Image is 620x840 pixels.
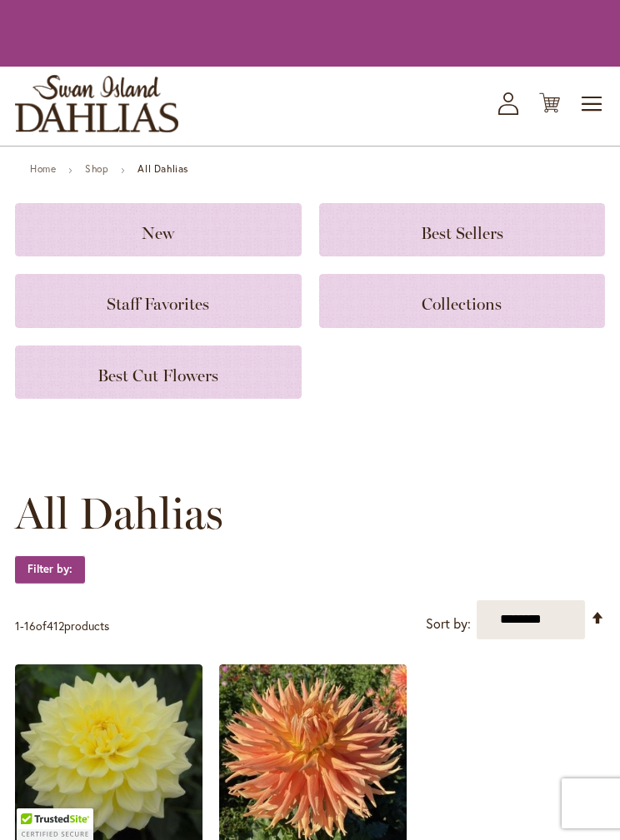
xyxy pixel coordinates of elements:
[426,609,471,639] label: Sort by:
[15,345,302,399] a: Best Cut Flowers
[15,489,223,539] span: All Dahlias
[107,294,209,314] span: Staff Favorites
[319,203,606,256] a: Best Sellers
[421,223,503,243] span: Best Sellers
[15,618,20,634] span: 1
[47,618,64,634] span: 412
[142,223,174,243] span: New
[85,162,108,175] a: Shop
[24,618,36,634] span: 16
[15,613,109,639] p: - of products
[15,555,85,584] strong: Filter by:
[319,274,606,327] a: Collections
[12,781,59,828] iframe: Launch Accessibility Center
[15,203,302,256] a: New
[422,294,502,314] span: Collections
[30,162,56,175] a: Home
[15,75,178,132] a: store logo
[97,365,218,385] span: Best Cut Flowers
[137,162,188,175] strong: All Dahlias
[15,274,302,327] a: Staff Favorites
